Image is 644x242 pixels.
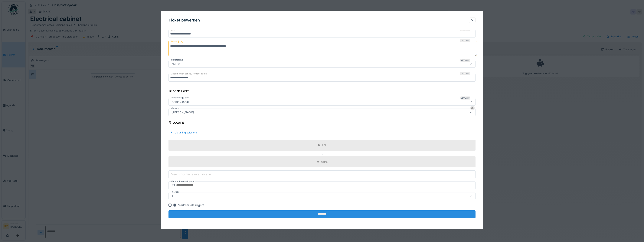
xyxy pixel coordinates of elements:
label: Beschrijving [170,39,184,44]
label: Ondernomen acties / Actions taken [170,72,208,75]
div: Uitrusting selecteren [168,130,200,135]
div: Nieuw [170,62,181,66]
label: Titel [170,28,176,31]
div: Cama [321,160,328,164]
div: 1 [170,194,174,198]
label: Ticketstatus [170,58,184,61]
div: Verplicht [460,28,470,31]
div: Verplicht [460,72,470,75]
label: Verwachte einddatum [171,179,195,184]
div: Markeer als urgent [173,203,204,207]
label: Meer informatie over locatie [170,172,212,176]
div: Locatie [168,120,184,126]
div: [PERSON_NAME] [170,110,195,114]
div: L77 [322,143,326,147]
div: Arber Canhasi [170,100,191,104]
div: Verplicht [460,96,470,99]
div: Verplicht [460,59,470,62]
div: Gebruikers [168,88,189,95]
label: Manager [170,106,180,110]
label: Prioriteit [170,190,180,194]
h3: Ticket bewerken [168,18,200,23]
label: Aangevraagd door [170,96,190,99]
div: Verplicht [460,39,470,42]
